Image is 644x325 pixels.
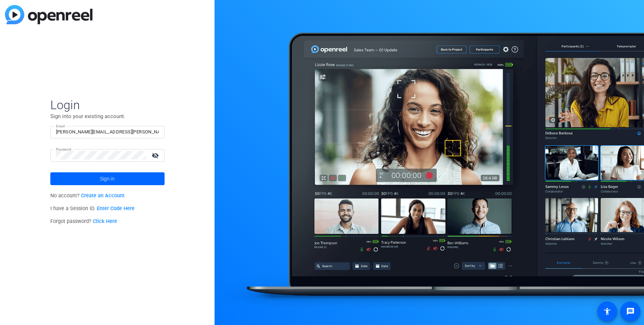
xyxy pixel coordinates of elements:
[56,124,65,128] mat-label: Email
[150,129,155,135] img: npw-badge-icon-locked.svg
[147,150,165,161] mat-icon: visibility_off
[100,170,115,188] span: Sign in
[50,112,165,120] p: Sign into your existing account.
[93,218,117,224] a: Click Here
[50,172,165,185] button: Sign in
[5,5,92,24] img: blue-gradient.svg
[603,307,612,316] mat-icon: accessibility
[50,205,135,212] span: I have a Session ID.
[50,193,125,199] span: No account?
[56,128,159,136] input: Enter Email Address
[50,97,165,112] span: Login
[137,152,143,158] img: npw-badge-icon-locked.svg
[97,205,135,212] a: Enter Code Here
[50,218,117,224] span: Forgot password?
[81,193,125,199] a: Create an Account
[626,307,635,316] mat-icon: message
[56,147,71,151] mat-label: Password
